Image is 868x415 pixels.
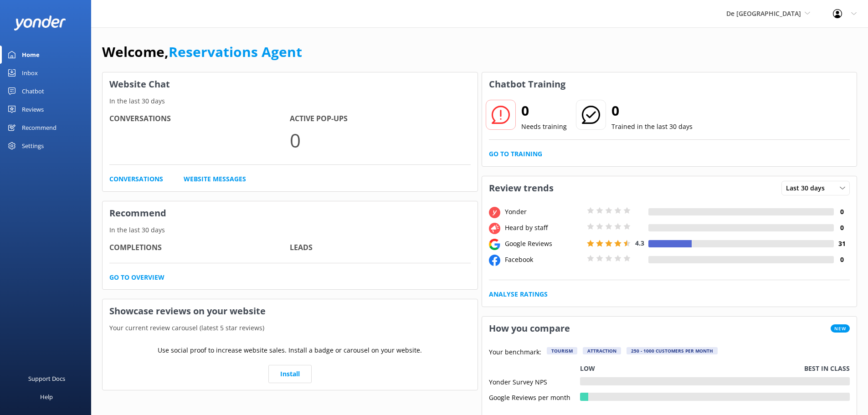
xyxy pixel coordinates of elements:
a: Website Messages [184,174,246,184]
h3: Recommend [103,201,478,225]
h3: Website Chat [103,72,478,96]
p: Best in class [804,364,850,374]
h4: 31 [834,239,850,249]
h4: 0 [834,223,850,233]
div: Inbox [22,64,38,82]
p: Use social proof to increase website sales. Install a badge or carousel on your website. [158,345,422,355]
a: Analyse Ratings [489,289,548,299]
div: Chatbot [22,82,44,100]
p: In the last 30 days [103,225,478,235]
div: Yonder [503,207,585,217]
div: Google Reviews per month [489,393,580,401]
span: De [GEOGRAPHIC_DATA] [726,9,801,18]
p: Needs training [521,122,567,132]
div: Yonder Survey NPS [489,377,580,385]
h4: 0 [834,255,850,265]
h4: Conversations [109,113,290,125]
h2: 0 [611,100,693,122]
p: Your current review carousel (latest 5 star reviews) [103,323,478,333]
p: 0 [290,125,470,155]
a: Conversations [109,174,163,184]
h2: 0 [521,100,567,122]
span: Last 30 days [786,183,830,193]
h3: How you compare [482,317,577,340]
p: Your benchmark: [489,347,541,358]
h3: Chatbot Training [482,72,572,96]
div: Tourism [547,347,577,354]
h4: 0 [834,207,850,217]
div: Help [40,388,53,406]
a: Install [268,365,312,383]
div: Home [22,46,40,64]
span: New [831,324,850,333]
h4: Leads [290,242,470,254]
div: Reviews [22,100,44,118]
h4: Active Pop-ups [290,113,470,125]
span: 4.3 [635,239,644,247]
div: Google Reviews [503,239,585,249]
p: Trained in the last 30 days [611,122,693,132]
div: Settings [22,137,44,155]
a: Go to Training [489,149,542,159]
h3: Review trends [482,176,560,200]
a: Reservations Agent [169,42,302,61]
p: In the last 30 days [103,96,478,106]
div: Support Docs [28,369,65,388]
div: 250 - 1000 customers per month [627,347,718,354]
a: Go to overview [109,272,164,282]
img: yonder-white-logo.png [14,15,66,31]
h4: Completions [109,242,290,254]
h1: Welcome, [102,41,302,63]
div: Facebook [503,255,585,265]
p: Low [580,364,595,374]
div: Heard by staff [503,223,585,233]
div: Attraction [583,347,621,354]
div: Recommend [22,118,56,137]
h3: Showcase reviews on your website [103,299,478,323]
